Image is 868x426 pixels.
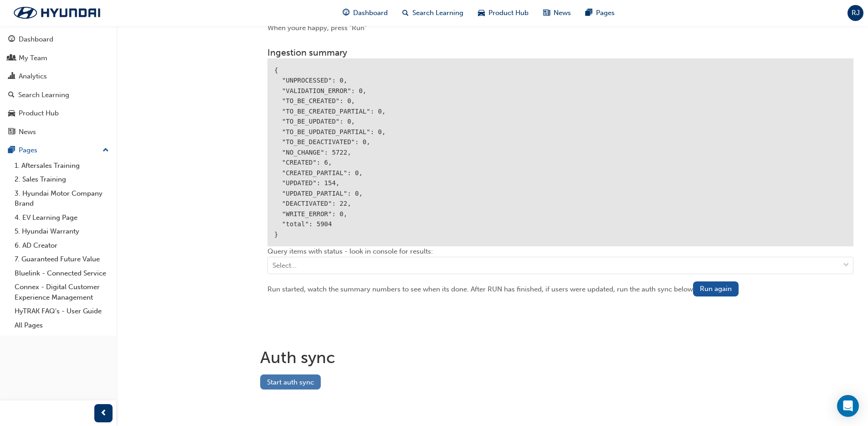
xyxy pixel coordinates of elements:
span: RJ [852,8,860,18]
a: News [4,124,113,140]
button: Pages [4,142,113,159]
div: News [19,127,36,137]
div: Run started, watch the summary numbers to see when its done. After RUN has finished, if users wer... [267,281,853,296]
span: Product Hub [488,8,529,18]
a: 3. Hyundai Motor Company Brand [11,187,113,211]
h1: Auth sync [260,348,861,368]
a: 4. EV Learning Page [11,211,113,225]
span: guage-icon [343,7,349,19]
a: Search Learning [4,87,113,104]
div: My Team [19,53,47,63]
div: { "UNPROCESSED": 0, "VALIDATION_ERROR": 0, "TO_BE_CREATED": 0, "TO_BE_CREATED_PARTIAL": 0, "TO_BE... [267,58,853,247]
a: 1. Aftersales Training [11,159,113,173]
span: pages-icon [8,146,15,155]
span: chart-icon [8,73,15,81]
span: car-icon [8,109,15,118]
span: News [554,8,571,18]
div: Select... [272,260,297,271]
a: news-iconNews [536,4,578,22]
span: Dashboard [353,8,388,18]
span: news-icon [8,128,15,136]
a: guage-iconDashboard [335,4,395,22]
div: Pages [19,145,37,156]
div: Analytics [19,71,47,82]
a: 2. Sales Training [11,172,113,187]
span: news-icon [543,7,550,19]
button: Run again [693,281,739,296]
span: Search Learning [412,8,463,18]
a: All Pages [11,318,113,332]
span: car-icon [478,7,485,19]
a: Product Hub [4,105,113,122]
a: search-iconSearch Learning [395,4,471,22]
a: Bluelink - Connected Service [11,266,113,281]
span: search-icon [8,91,15,99]
a: 6. AD Creator [11,239,113,253]
a: My Team [4,50,113,67]
button: Start auth sync [260,374,321,390]
a: Analytics [4,68,113,85]
a: HyTRAK FAQ's - User Guide [11,304,113,318]
span: guage-icon [8,36,15,44]
a: car-iconProduct Hub [471,4,536,22]
span: prev-icon [100,408,107,419]
span: Pages [596,8,615,18]
img: Trak [5,3,109,22]
span: pages-icon [586,7,592,19]
button: DashboardMy TeamAnalyticsSearch LearningProduct HubNews [4,29,113,142]
a: 5. Hyundai Warranty [11,224,113,239]
a: Dashboard [4,31,113,48]
button: RJ [847,5,863,21]
a: 7. Guaranteed Future Value [11,252,113,266]
span: search-icon [402,7,409,19]
div: Open Intercom Messenger [837,395,859,417]
div: Dashboard [19,34,53,45]
a: pages-iconPages [578,4,622,22]
span: people-icon [8,54,15,62]
div: Search Learning [18,90,69,100]
div: Product Hub [19,108,59,119]
span: down-icon [843,260,849,271]
h3: Ingestion summary [267,47,853,58]
a: Connex - Digital Customer Experience Management [11,280,113,304]
span: up-icon [103,145,109,156]
div: Query items with status - look in console for results: [267,246,853,281]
